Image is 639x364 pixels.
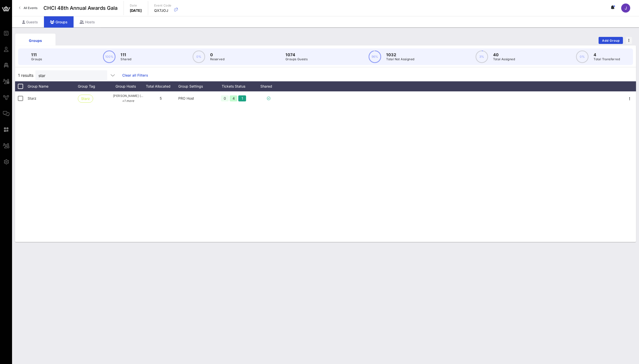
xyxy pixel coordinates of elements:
[599,37,623,44] button: Add Group
[594,52,620,58] p: 4
[28,81,78,91] div: Group Name
[625,6,627,11] span: J
[122,73,148,78] a: Clear all Filters
[74,16,101,28] div: Hosts
[113,98,143,103] p: +1 more
[493,52,515,58] p: 40
[285,52,308,58] p: 1074
[154,3,171,8] p: Event Code
[16,4,40,12] a: All Events
[130,8,142,13] p: [DATE]
[81,95,90,102] span: Starz
[113,81,143,91] div: Group Hosts
[160,96,162,100] span: 5
[254,81,284,91] div: Shared
[285,57,308,62] p: Groups Guests
[24,6,37,10] span: All Events
[113,93,143,103] span: [PERSON_NAME] ([PERSON_NAME][EMAIL_ADDRESS][PERSON_NAME][DOMAIN_NAME])
[210,57,224,62] p: Reserved
[143,81,178,91] div: Total Allocated
[18,72,33,78] span: 1 results
[493,57,515,62] p: Total Assigned
[386,57,414,62] p: Total Not Assigned
[130,3,142,8] p: Date
[16,16,44,28] div: Guests
[19,38,52,43] div: Groups
[31,52,42,58] p: 111
[44,16,74,28] div: Groups
[386,52,414,58] p: 1032
[230,95,238,101] div: 4
[221,95,229,101] div: 0
[31,57,42,62] p: Groups
[28,96,36,100] span: Starz
[178,91,213,105] div: PRO Host
[238,95,246,101] div: 1
[602,39,620,42] span: Add Group
[621,4,630,13] div: J
[78,81,113,91] div: Group Tag
[178,81,213,91] div: Group Settings
[121,57,131,62] p: Shared
[210,52,224,58] p: 0
[43,4,118,12] span: CHCI 48th Annual Awards Gala
[213,81,254,91] div: Tickets Status
[154,8,171,13] p: QX7JOJ
[121,52,131,58] p: 111
[594,57,620,62] p: Total Transferred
